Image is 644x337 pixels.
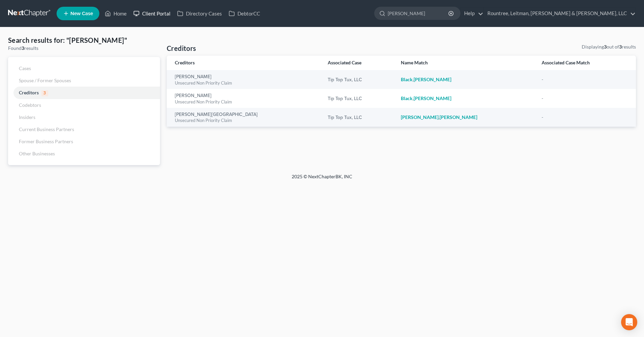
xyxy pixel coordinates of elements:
[175,74,212,79] a: [PERSON_NAME]
[328,115,362,120] a: Tip Top Tux, LLC
[225,7,263,20] a: DebtorCC
[130,7,174,20] a: Client Portal
[8,35,160,45] h4: Search results for: "[PERSON_NAME]"
[8,148,160,160] a: Other Businesses
[41,90,48,96] span: 3
[401,76,413,82] em: Black
[19,78,71,83] span: Spouse / Former Spouses
[388,7,449,20] input: Search by name...
[542,95,628,102] div: -
[19,114,35,120] span: Insiders
[414,76,451,82] em: [PERSON_NAME]
[175,93,212,98] a: [PERSON_NAME]
[604,44,607,50] strong: 3
[328,96,362,101] a: Tip Top Tux, LLC
[542,114,628,121] div: -
[70,11,93,16] span: New Case
[167,56,322,70] th: Creditors
[440,114,477,120] em: [PERSON_NAME]
[175,112,258,117] a: [PERSON_NAME][GEOGRAPHIC_DATA]
[19,151,55,156] span: Other Businesses
[22,45,24,51] strong: 3
[167,43,196,53] h4: Creditors
[19,65,31,71] span: Cases
[328,78,362,82] a: Tip Top Tux, LLC
[582,43,636,50] div: Displaying out of results
[542,76,628,83] div: -
[619,44,622,50] strong: 3
[19,139,73,144] span: Former Business Partners
[175,80,317,86] div: Unsecured Non Priority Claim
[101,7,130,20] a: Home
[401,95,531,102] div: ,
[621,314,637,330] div: Open Intercom Messenger
[401,114,439,120] em: [PERSON_NAME]
[322,56,395,70] th: Associated Case
[401,95,413,101] em: Black
[414,95,451,101] em: [PERSON_NAME]
[175,99,317,105] div: Unsecured Non Priority Claim
[8,87,160,99] a: Creditors3
[8,111,160,123] a: Insiders
[8,123,160,135] a: Current Business Partners
[8,99,160,111] a: Codebtors
[8,45,160,52] div: Found results
[401,114,531,121] div: ,
[8,74,160,87] a: Spouse / Former Spouses
[175,117,317,124] div: Unsecured Non Priority Claim
[130,173,514,185] div: 2025 © NextChapterBK, INC
[461,7,483,20] a: Help
[19,126,74,132] span: Current Business Partners
[536,56,636,70] th: Associated Case Match
[19,102,41,108] span: Codebtors
[174,7,225,20] a: Directory Cases
[8,135,160,148] a: Former Business Partners
[484,7,636,20] a: Rountree, Leitman, [PERSON_NAME] & [PERSON_NAME], LLC
[395,56,537,70] th: Name Match
[8,62,160,74] a: Cases
[401,76,531,83] div: ,
[19,90,39,95] span: Creditors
